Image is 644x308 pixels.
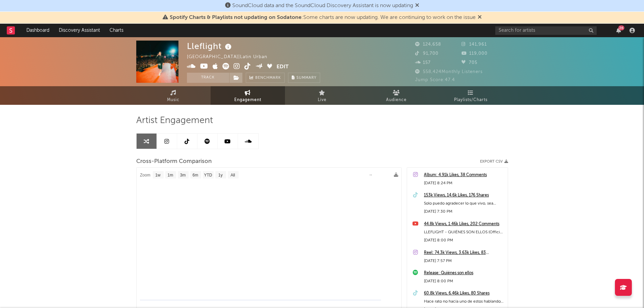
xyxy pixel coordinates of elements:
[415,78,455,82] span: Jump Score: 47.4
[424,191,504,199] a: 153k Views, 14.6k Likes, 176 Shares
[478,15,482,20] span: Dismiss
[415,42,441,47] span: 124,658
[140,173,150,177] text: Zoom
[136,158,212,166] span: Cross-Platform Comparison
[461,42,487,47] span: 141,961
[359,86,434,105] a: Audience
[180,173,186,177] text: 3m
[424,220,504,228] a: 44.8k Views, 1.46k Likes, 202 Comments
[318,96,327,104] span: Live
[167,96,180,104] span: Music
[232,3,413,8] span: SoundCloud data and the SoundCloud Discovery Assistant is now updating
[415,51,438,56] span: 91,700
[424,269,504,277] a: Release: Quiénes son ellos
[424,249,504,257] a: Reel: 74.3k Views, 3.63k Likes, 83 Comments
[187,73,229,83] button: Track
[434,86,508,105] a: Playlists/Charts
[424,199,504,208] div: Solo puedo agradecer lo que vivo, sea bueno o malo me [PERSON_NAME] para crecer como persona y ar...
[167,173,173,177] text: 1m
[424,208,504,216] div: [DATE] 7:30 PM
[285,86,359,105] a: Live
[495,26,597,35] input: Search for artists
[296,76,316,80] span: Summary
[204,173,212,177] text: YTD
[218,173,222,177] text: 1y
[54,24,105,37] a: Discovery Assistant
[136,117,213,125] span: Artist Engagement
[234,96,261,104] span: Engagement
[461,61,477,65] span: 705
[386,96,407,104] span: Audience
[288,73,320,83] button: Summary
[424,236,504,244] div: [DATE] 8:00 PM
[424,257,504,265] div: [DATE] 7:57 PM
[454,96,487,104] span: Playlists/Charts
[230,173,235,177] text: All
[424,277,504,285] div: [DATE] 8:00 PM
[461,51,487,56] span: 119,000
[211,86,285,105] a: Engagement
[255,74,281,82] span: Benchmark
[170,15,476,20] span: : Some charts are now updating. We are continuing to work on the issue
[424,228,504,236] div: LLEFLIGHT - QUIÉNES SON ELLOS (Official Video) (Prod. Ag Daddy)
[187,41,233,52] div: Lleflight
[192,173,198,177] text: 6m
[22,24,54,37] a: Dashboard
[246,73,285,83] a: Benchmark
[155,173,161,177] text: 1w
[424,298,504,306] div: Hace rato no hacía uno de estos hablando 😹🤍
[368,172,373,177] text: →
[480,160,508,164] button: Export CSV
[170,15,302,20] span: Spotify Charts & Playlists not updating on Sodatone
[415,61,431,65] span: 157
[277,63,289,71] button: Edit
[618,25,624,30] div: 26
[424,171,504,179] a: Album: 4.91k Likes, 38 Comments
[105,24,128,37] a: Charts
[415,3,419,8] span: Dismiss
[616,28,621,33] button: 26
[424,289,504,298] a: 60.8k Views, 6.46k Likes, 80 Shares
[424,179,504,187] div: [DATE] 8:24 PM
[136,86,211,105] a: Music
[187,53,275,61] div: [GEOGRAPHIC_DATA] | Latin Urban
[415,70,483,74] span: 558,424 Monthly Listeners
